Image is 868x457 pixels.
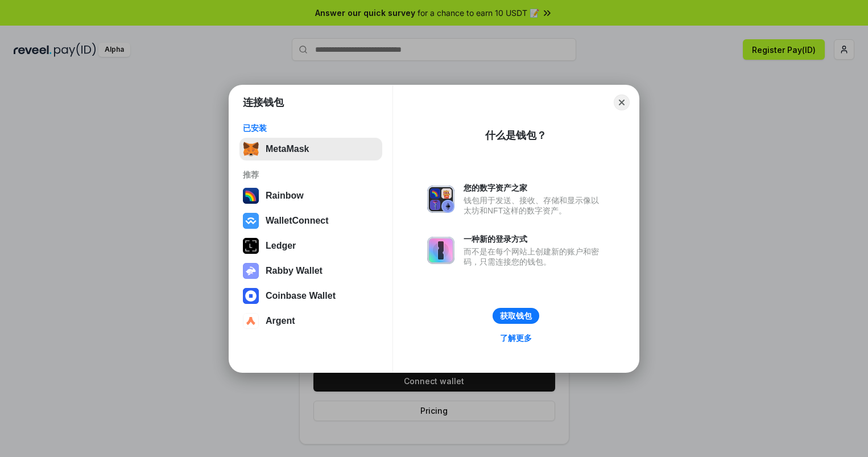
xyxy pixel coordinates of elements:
div: 一种新的登录方式 [464,234,605,244]
div: Coinbase Wallet [266,291,336,301]
img: svg+xml,%3Csvg%20fill%3D%22none%22%20height%3D%2233%22%20viewBox%3D%220%200%2035%2033%22%20width%... [243,141,259,157]
img: svg+xml,%3Csvg%20width%3D%22120%22%20height%3D%22120%22%20viewBox%3D%220%200%20120%20120%22%20fil... [243,188,259,204]
div: 什么是钱包？ [485,129,547,142]
button: Coinbase Wallet [239,285,382,307]
img: svg+xml,%3Csvg%20width%3D%2228%22%20height%3D%2228%22%20viewBox%3D%220%200%2028%2028%22%20fill%3D... [243,313,259,329]
div: 而不是在每个网站上创建新的账户和密码，只需连接您的钱包。 [464,246,605,267]
div: MetaMask [266,144,309,154]
a: 了解更多 [493,331,539,345]
div: 您的数字资产之家 [464,183,605,193]
div: 钱包用于发送、接收、存储和显示像以太坊和NFT这样的数字资产。 [464,195,605,216]
h1: 连接钱包 [243,96,284,109]
img: svg+xml,%3Csvg%20xmlns%3D%22http%3A%2F%2Fwww.w3.org%2F2000%2Fsvg%22%20fill%3D%22none%22%20viewBox... [427,237,454,264]
div: 已安装 [243,123,379,133]
button: Ledger [239,234,382,257]
div: WalletConnect [266,216,329,226]
div: Ledger [266,241,296,251]
img: svg+xml,%3Csvg%20xmlns%3D%22http%3A%2F%2Fwww.w3.org%2F2000%2Fsvg%22%20fill%3D%22none%22%20viewBox... [243,263,259,279]
img: svg+xml,%3Csvg%20width%3D%2228%22%20height%3D%2228%22%20viewBox%3D%220%200%2028%2028%22%20fill%3D... [243,288,259,304]
img: svg+xml,%3Csvg%20width%3D%2228%22%20height%3D%2228%22%20viewBox%3D%220%200%2028%2028%22%20fill%3D... [243,213,259,229]
button: MetaMask [239,138,382,160]
div: 获取钱包 [500,311,532,321]
img: svg+xml,%3Csvg%20xmlns%3D%22http%3A%2F%2Fwww.w3.org%2F2000%2Fsvg%22%20fill%3D%22none%22%20viewBox... [427,186,454,213]
button: 获取钱包 [493,308,539,324]
div: 了解更多 [500,333,532,343]
img: svg+xml,%3Csvg%20xmlns%3D%22http%3A%2F%2Fwww.w3.org%2F2000%2Fsvg%22%20width%3D%2228%22%20height%3... [243,238,259,254]
div: Rabby Wallet [266,266,323,276]
div: Rainbow [266,191,304,201]
button: Rabby Wallet [239,260,382,282]
button: Rainbow [239,184,382,207]
div: Argent [266,316,295,326]
button: Argent [239,310,382,332]
button: WalletConnect [239,209,382,232]
div: 推荐 [243,170,379,180]
button: Close [614,94,630,110]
